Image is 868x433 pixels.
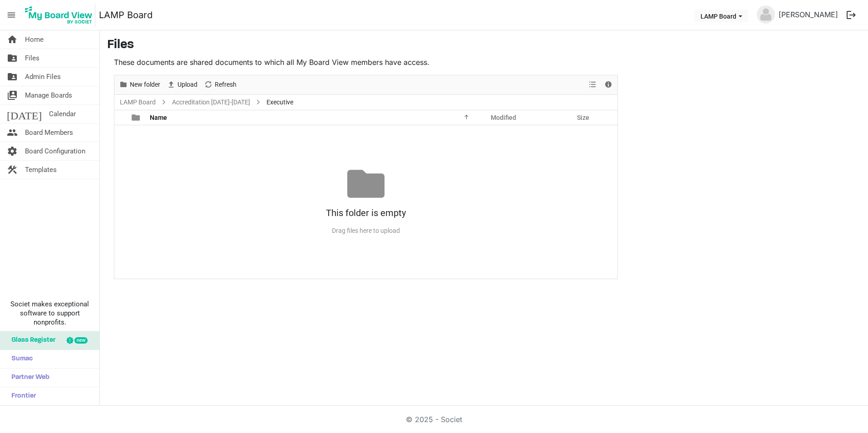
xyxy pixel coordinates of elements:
[114,223,617,238] div: Drag files here to upload
[25,68,61,86] span: Admin Files
[99,6,153,24] a: LAMP Board
[177,79,198,90] span: Upload
[25,49,39,67] span: Files
[7,350,33,368] span: Sumac
[165,79,199,90] button: Upload
[602,79,615,90] button: Details
[587,79,598,90] button: View dropdownbutton
[22,4,99,26] a: My Board View Logo
[114,57,618,68] p: These documents are shared documents to which all My Board View members have access.
[118,97,158,108] a: LAMP Board
[129,79,161,90] span: New folder
[7,161,18,179] span: construction
[4,300,95,327] span: Societ makes exceptional software to support nonprofits.
[577,114,589,121] span: Size
[25,30,44,49] span: Home
[406,415,462,424] a: © 2025 - Societ
[7,49,18,67] span: folder_shared
[842,5,861,25] button: logout
[7,86,18,104] span: switch_account
[202,79,238,90] button: Refresh
[7,387,36,405] span: Frontier
[7,68,18,86] span: folder_shared
[25,161,57,179] span: Templates
[7,105,42,123] span: [DATE]
[775,5,842,24] a: [PERSON_NAME]
[150,114,167,121] span: Name
[201,75,240,94] div: Refresh
[585,75,601,94] div: View
[25,123,73,142] span: Board Members
[170,97,252,108] a: Accreditation [DATE]-[DATE]
[3,6,20,24] span: menu
[7,369,49,387] span: Partner Web
[114,202,617,223] div: This folder is empty
[25,86,72,104] span: Manage Boards
[118,79,162,90] button: New folder
[7,142,18,160] span: settings
[265,97,295,108] span: Executive
[601,75,616,94] div: Details
[695,10,748,22] button: LAMP Board dropdownbutton
[757,5,775,24] img: no-profile-picture.svg
[107,38,861,53] h3: Files
[74,337,88,344] div: new
[25,142,85,160] span: Board Configuration
[7,331,55,349] span: Glass Register
[22,4,95,26] img: My Board View Logo
[163,75,201,94] div: Upload
[7,123,18,142] span: people
[491,114,516,121] span: Modified
[214,79,237,90] span: Refresh
[49,105,76,123] span: Calendar
[116,75,163,94] div: New folder
[7,30,18,49] span: home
